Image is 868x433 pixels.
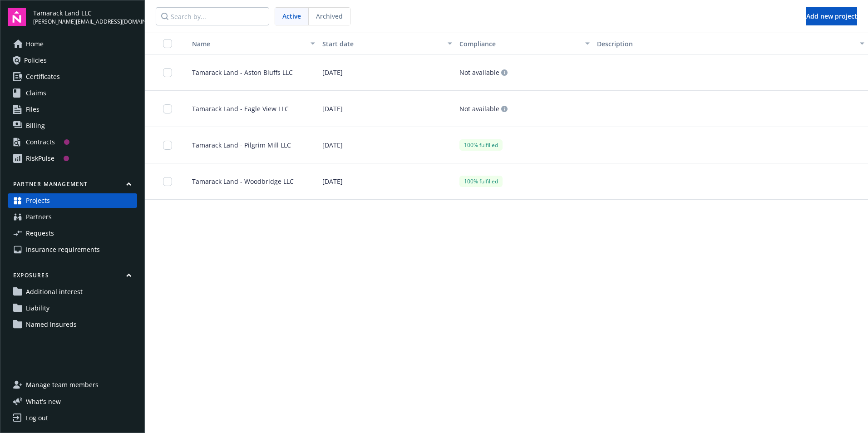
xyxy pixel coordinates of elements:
a: Billing [8,118,137,133]
span: Certificates [26,69,60,84]
span: [PERSON_NAME][EMAIL_ADDRESS][DOMAIN_NAME] [33,18,137,26]
div: Name [185,39,305,49]
a: Partners [8,210,137,224]
a: RiskPulse [8,151,137,166]
input: Toggle Row Selected [163,177,172,186]
a: Projects [8,193,137,208]
span: Active [282,11,301,21]
span: Tamarack Land - Woodbridge LLC [185,177,294,186]
span: What ' s new [26,397,61,406]
a: Home [8,37,137,51]
span: Insurance requirements [26,242,100,257]
span: Tamarack Land - Pilgrim Mill LLC [185,140,291,150]
div: Not available [459,106,508,112]
div: Not available [459,69,508,76]
span: Liability [26,301,49,315]
div: 100% fulfilled [459,139,503,151]
button: What's new [8,397,75,406]
span: Partners [26,210,52,224]
img: navigator-logo.svg [8,8,26,26]
span: Projects [26,193,50,208]
span: Archived [316,11,343,21]
div: Log out [26,411,48,425]
a: Policies [8,53,137,68]
a: Claims [8,86,137,100]
button: Compliance [456,33,593,54]
input: Toggle Row Selected [163,141,172,150]
span: [DATE] [322,140,343,150]
button: Partner management [8,180,137,192]
span: Manage team members [26,378,99,392]
div: Toggle SortBy [185,39,305,49]
span: [DATE] [322,68,343,77]
input: Toggle Row Selected [163,104,172,113]
span: Billing [26,118,45,133]
a: Requests [8,226,137,241]
a: Insurance requirements [8,242,137,257]
input: Select all [163,39,172,48]
button: Start date [319,33,456,54]
span: Requests [26,226,54,241]
span: Files [26,102,39,117]
span: Additional interest [26,285,83,299]
a: Named insureds [8,317,137,332]
span: [DATE] [322,177,343,186]
span: Tamarack Land LLC [33,8,137,18]
div: RiskPulse [26,151,54,166]
button: Tamarack Land LLC[PERSON_NAME][EMAIL_ADDRESS][DOMAIN_NAME] [33,8,137,26]
a: Manage team members [8,378,137,392]
a: Additional interest [8,285,137,299]
div: Description [597,39,854,49]
button: Description [593,33,868,54]
span: Add new project [806,12,857,20]
div: Start date [322,39,443,49]
span: Tamarack Land - Eagle View LLC [185,104,289,113]
span: [DATE] [322,104,343,113]
span: Claims [26,86,46,100]
button: Exposures [8,271,137,283]
div: 100% fulfilled [459,176,503,187]
div: Compliance [459,39,580,49]
span: Policies [24,53,47,68]
input: Toggle Row Selected [163,68,172,77]
a: Files [8,102,137,117]
span: Tamarack Land - Aston Bluffs LLC [185,68,293,77]
span: Named insureds [26,317,77,332]
a: Contracts [8,135,137,149]
a: Certificates [8,69,137,84]
div: Contracts [26,135,55,149]
a: Liability [8,301,137,315]
button: Add new project [806,7,857,25]
span: Home [26,37,44,51]
input: Search by... [156,7,269,25]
